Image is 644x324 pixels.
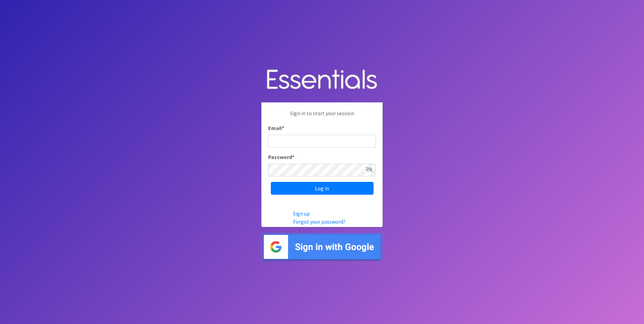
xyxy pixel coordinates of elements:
[293,210,310,217] a: Sign up
[271,182,374,195] input: Log in
[268,109,376,124] p: Sign in to start your session
[268,153,294,161] label: Password
[268,124,284,132] label: Email
[261,232,383,262] img: Sign in with Google
[282,125,284,131] abbr: required
[261,63,383,97] img: Human Essentials
[293,218,346,225] a: Forgot your password?
[292,154,294,160] abbr: required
